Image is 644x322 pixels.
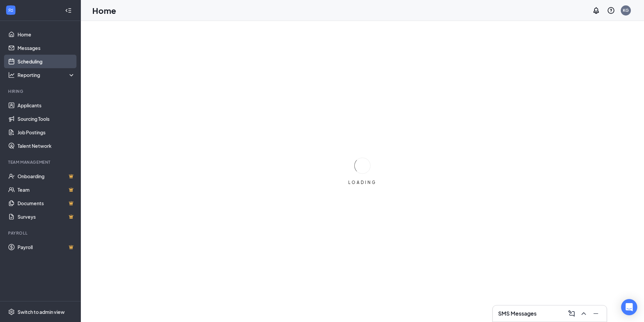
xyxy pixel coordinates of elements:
a: Messages [18,41,75,55]
a: PayrollCrown [18,240,75,254]
div: LOADING [346,180,379,185]
svg: Settings [8,308,15,315]
svg: Collapse [65,7,72,14]
div: Team Management [8,159,74,165]
svg: ComposeMessage [568,310,576,318]
button: ChevronUp [578,308,589,319]
div: Reporting [18,72,75,78]
div: Payroll [8,230,74,236]
svg: QuestionInfo [607,6,615,15]
a: Scheduling [18,55,75,68]
a: TeamCrown [18,183,75,196]
svg: Analysis [8,72,15,78]
a: Applicants [18,99,75,112]
svg: Minimize [592,310,600,318]
a: Home [18,28,75,41]
h1: Home [92,5,116,16]
div: Open Intercom Messenger [621,299,637,315]
a: OnboardingCrown [18,169,75,183]
div: Switch to admin view [18,308,65,315]
h3: SMS Messages [498,310,537,317]
button: ComposeMessage [566,308,577,319]
svg: WorkstreamLogo [7,7,14,14]
div: Hiring [8,88,74,94]
svg: Notifications [592,6,600,15]
div: KG [623,7,629,13]
svg: ChevronUp [580,310,588,318]
a: Sourcing Tools [18,112,75,126]
a: SurveysCrown [18,210,75,223]
a: Talent Network [18,139,75,153]
a: DocumentsCrown [18,196,75,210]
a: Job Postings [18,126,75,139]
button: Minimize [590,308,601,319]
